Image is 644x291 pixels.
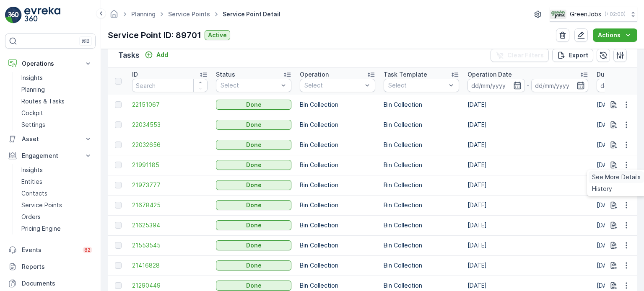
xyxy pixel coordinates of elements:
[569,51,588,59] p: Export
[132,241,208,250] a: 21553545
[18,164,96,176] a: Insights
[216,260,291,270] button: Done
[463,135,592,155] td: [DATE]
[208,31,227,39] p: Active
[132,70,138,79] p: ID
[552,49,593,62] button: Export
[388,81,446,90] p: Select
[605,11,626,18] p: ( +02:00 )
[300,70,329,79] p: Operation
[300,100,375,109] p: Bin Collection
[216,100,291,110] button: Done
[108,29,201,41] p: Service Point ID: 89701
[18,211,96,223] a: Orders
[21,74,43,82] p: Insights
[132,221,208,229] span: 21625394
[21,178,42,186] p: Entities
[589,171,644,183] a: See More Details
[463,95,592,115] td: [DATE]
[592,185,612,193] span: History
[246,261,262,270] p: Done
[132,181,208,189] a: 21973777
[467,79,525,92] input: dd/mm/yyyy
[570,10,601,18] p: GreenJobs
[81,38,90,44] p: ⌘B
[221,81,278,90] p: Select
[550,10,566,19] img: Green_Jobs_Logo.png
[593,28,637,42] button: Actions
[22,59,79,68] p: Operations
[18,72,96,84] a: Insights
[246,181,262,189] p: Done
[246,100,262,109] p: Done
[115,162,122,168] div: Toggle Row Selected
[5,242,96,258] a: Events82
[384,141,459,149] p: Bin Collection
[527,80,530,90] p: -
[300,181,375,189] p: Bin Collection
[131,10,156,18] a: Planning
[246,161,262,169] p: Done
[115,142,122,148] div: Toggle Row Selected
[18,119,96,131] a: Settings
[115,262,122,269] div: Toggle Row Selected
[109,13,119,20] a: Homepage
[205,30,230,40] button: Active
[118,49,140,61] p: Tasks
[384,70,427,79] p: Task Template
[216,281,291,291] button: Done
[463,235,592,255] td: [DATE]
[22,279,92,288] p: Documents
[18,176,96,188] a: Entities
[384,100,459,109] p: Bin Collection
[550,7,637,22] button: GreenJobs(+02:00)
[300,221,375,229] p: Bin Collection
[216,240,291,250] button: Done
[21,224,61,233] p: Pricing Engine
[246,201,262,209] p: Done
[168,10,210,18] a: Service Points
[463,155,592,175] td: [DATE]
[300,241,375,250] p: Bin Collection
[132,100,208,109] a: 22151067
[216,120,291,130] button: Done
[18,95,96,107] a: Routes & Tasks
[132,261,208,270] a: 21416828
[21,213,41,221] p: Orders
[300,281,375,290] p: Bin Collection
[132,79,208,92] input: Search
[463,195,592,215] td: [DATE]
[384,261,459,270] p: Bin Collection
[384,281,459,290] p: Bin Collection
[132,201,208,209] a: 21678425
[21,189,47,198] p: Contacts
[592,173,641,181] span: See More Details
[22,152,79,160] p: Engagement
[246,121,262,129] p: Done
[221,10,282,18] span: Service Point Detail
[18,84,96,95] a: Planning
[24,7,60,23] img: logo_light-DOdMpM7g.png
[216,200,291,210] button: Done
[115,202,122,209] div: Toggle Row Selected
[132,141,208,149] a: 22032656
[463,255,592,276] td: [DATE]
[115,282,122,289] div: Toggle Row Selected
[18,223,96,234] a: Pricing Engine
[132,161,208,169] a: 21991185
[132,121,208,129] a: 22034553
[5,7,22,23] img: logo
[597,70,624,79] p: Due Date
[5,147,96,164] button: Engagement
[598,31,621,39] p: Actions
[21,109,43,117] p: Cockpit
[300,261,375,270] p: Bin Collection
[384,121,459,129] p: Bin Collection
[115,121,122,128] div: Toggle Row Selected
